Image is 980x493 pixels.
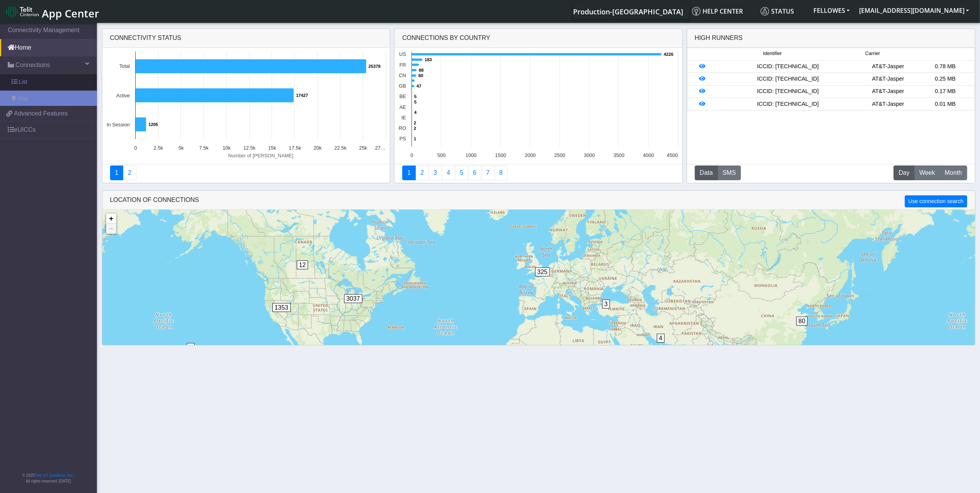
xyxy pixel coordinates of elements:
[289,145,301,151] text: 17.5k
[657,334,665,357] div: 4
[859,75,917,83] div: AT&T-Jasper
[854,3,974,17] button: [EMAIL_ADDRESS][DOMAIN_NAME]
[272,303,291,312] span: 1353
[148,122,158,127] text: 1205
[414,126,416,131] text: 2
[695,165,718,180] button: Data
[495,152,506,158] text: 1500
[123,165,136,180] a: Deployment status
[917,87,974,96] div: 0.17 MB
[535,267,550,276] span: 325
[187,343,195,352] span: 2
[400,93,406,99] text: BE
[692,7,743,16] span: Help center
[914,165,940,180] button: Week
[6,3,98,20] a: App Center
[369,64,381,69] text: 25378
[481,165,495,180] a: Zero Session
[414,94,417,99] text: 5
[695,33,743,43] div: High Runners
[905,195,967,207] button: Use connection search
[414,100,417,104] text: 5
[555,152,565,158] text: 2500
[692,7,701,16] img: knowledge.svg
[716,100,859,109] div: ICCID: [TECHNICAL_ID]
[894,165,915,180] button: Day
[222,145,231,151] text: 10k
[199,145,209,151] text: 7.5k
[437,152,446,158] text: 500
[411,152,413,158] text: 0
[359,145,367,151] text: 25k
[419,68,424,72] text: 88
[415,165,429,180] a: Carrier
[573,7,683,16] span: Production-[GEOGRAPHIC_DATA]
[102,29,390,48] div: Connectivity status
[400,136,406,141] text: PS
[917,100,974,109] div: 0.01 MB
[716,75,859,83] div: ICCID: [TECHNICAL_ID]
[419,73,423,78] text: 80
[116,93,130,98] text: Active
[494,165,508,180] a: Not Connected for 30 days
[19,78,27,86] span: List
[865,50,880,57] span: Carrier
[602,300,610,309] span: 3
[718,165,741,180] button: SMS
[296,93,308,98] text: 17427
[344,294,363,303] span: 3037
[399,51,406,57] text: US
[525,152,536,158] text: 2000
[796,317,808,326] span: 80
[573,3,683,19] a: Your current platform instance
[945,168,962,178] span: Month
[102,191,975,210] div: LOCATION OF CONNECTIONS
[809,3,854,17] button: FELLOWES
[400,104,406,110] text: AE
[110,165,124,180] a: Connectivity status
[110,165,382,180] nav: Summary paging
[899,168,909,178] span: Day
[689,3,758,19] a: Help center
[134,145,137,151] text: 0
[657,334,665,343] span: 4
[399,125,406,131] text: RO
[106,224,116,234] a: Zoom out
[643,152,654,158] text: 4000
[375,145,385,151] text: 27…
[14,109,68,118] span: Advanced Features
[35,473,74,477] a: Telit IoT Solutions, Inc.
[228,153,293,159] text: Number of [PERSON_NAME]
[763,50,782,57] span: Identifier
[940,165,967,180] button: Month
[42,6,99,21] span: App Center
[859,62,917,71] div: AT&T-Jasper
[297,260,308,269] span: 12
[334,145,346,151] text: 22.5k
[414,121,416,125] text: 2
[268,145,276,151] text: 15k
[664,52,673,57] text: 4226
[466,152,477,158] text: 1000
[442,165,455,180] a: Connections By Carrier
[613,152,624,158] text: 3500
[716,87,859,96] div: ICCID: [TECHNICAL_ID]
[402,165,675,180] nav: Summary paging
[414,136,416,141] text: 1
[6,5,39,18] img: logo-telit-cinterion-gw-new.png
[429,165,442,180] a: Usage per Country
[761,7,794,16] span: Status
[468,165,482,180] a: 14 Days Trend
[584,152,595,158] text: 3000
[119,63,129,69] text: Total
[16,60,50,70] span: Connections
[716,62,859,71] div: ICCID: [TECHNICAL_ID]
[107,122,130,128] text: In Session
[402,165,416,180] a: Connections By Country
[758,3,809,19] a: Status
[394,29,682,48] div: Connections By Country
[243,145,255,151] text: 12.5k
[178,145,184,151] text: 5k
[106,214,116,224] a: Zoom in
[859,100,917,109] div: AT&T-Jasper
